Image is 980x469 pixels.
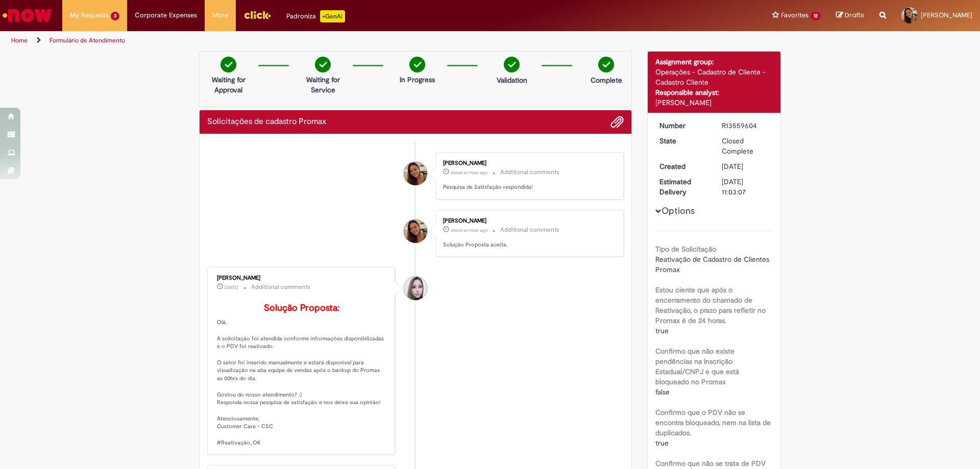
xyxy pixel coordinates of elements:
[11,36,28,44] a: Home
[8,31,646,50] ul: Page breadcrumbs
[652,161,715,171] dt: Created
[652,177,715,197] dt: Estimated Delivery
[50,36,125,44] a: Formulário de Atendimento
[400,75,435,85] p: In Progress
[212,10,228,20] span: More
[225,284,238,290] time: 24/09/2025 09:13:57
[1,5,54,26] img: ServiceNow
[655,387,670,397] span: false
[243,7,271,22] img: click_logo_yellow_360x200.png
[722,162,743,171] time: 23/09/2025 15:03:59
[315,57,331,72] img: check-circle-green.png
[320,10,345,22] p: +GenAi
[217,303,387,447] p: Olá, A solicitação foi atendida conforme informações disponibilizadas e o PDV foi reativado. O se...
[451,227,487,233] time: 29/09/2025 11:12:55
[655,408,771,437] b: Confirmo que o PDV não se encontra bloqueado, nem na lista de duplicados.
[207,117,326,127] h2: Solicitações de cadastro Promax Ticket history
[500,168,559,177] small: Additional comments
[500,226,559,234] small: Additional comments
[443,218,613,224] div: [PERSON_NAME]
[591,75,622,85] p: Complete
[722,120,769,131] div: R13559604
[655,285,766,325] b: Estou ciente que após o encerramento do chamado de Reativação, o prazo para refletir no Promax é ...
[264,302,339,314] b: Solução Proposta:
[504,57,520,72] img: check-circle-green.png
[404,219,427,243] div: Heloisa Carvalho
[655,326,669,335] span: true
[220,57,236,72] img: check-circle-green.png
[722,177,769,197] div: [DATE] 11:03:07
[811,12,821,20] span: 12
[722,162,743,171] span: [DATE]
[217,275,387,281] div: [PERSON_NAME]
[655,67,773,87] div: Operações - Cadastro de Cliente - Cadastro Cliente
[652,120,715,131] dt: Number
[655,244,716,254] b: Tipo de Solicitação
[443,183,613,191] p: Pesquisa de Satisfação respondida!
[655,97,773,108] div: [PERSON_NAME]
[655,57,773,67] div: Assignment group:
[204,75,253,95] p: Waiting for Approval
[598,57,614,72] img: check-circle-green.png
[652,136,715,146] dt: State
[225,284,238,290] span: [DATE]
[722,136,769,156] div: Closed Complete
[451,169,487,176] time: 29/09/2025 11:13:11
[836,11,864,20] a: Drafts
[409,57,425,72] img: check-circle-green.png
[404,162,427,185] div: Heloisa Carvalho
[655,347,739,386] b: Confirmo que não existe pendências na Inscrição Estadual/CNPJ e que está bloqueado no Promax
[404,277,427,300] div: Daniele Aparecida Queiroz
[655,87,773,97] div: Responsible analyst:
[451,227,487,233] span: about an hour ago
[781,10,808,20] span: Favorites
[921,11,972,19] span: [PERSON_NAME]
[497,75,527,85] p: Validation
[251,283,310,291] small: Additional comments
[655,255,771,274] span: Reativação de Cadastro de Clientes Promax
[443,241,613,249] p: Solução Proposta aceita.
[70,10,109,20] span: My Requests
[135,10,197,20] span: Corporate Expenses
[451,169,487,176] span: about an hour ago
[298,75,348,95] p: Waiting for Service
[655,438,669,448] span: true
[443,160,613,166] div: [PERSON_NAME]
[722,161,769,171] div: 23/09/2025 15:03:59
[286,10,345,22] div: Padroniza
[111,12,119,20] span: 3
[610,115,624,129] button: Add attachments
[845,10,864,20] span: Drafts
